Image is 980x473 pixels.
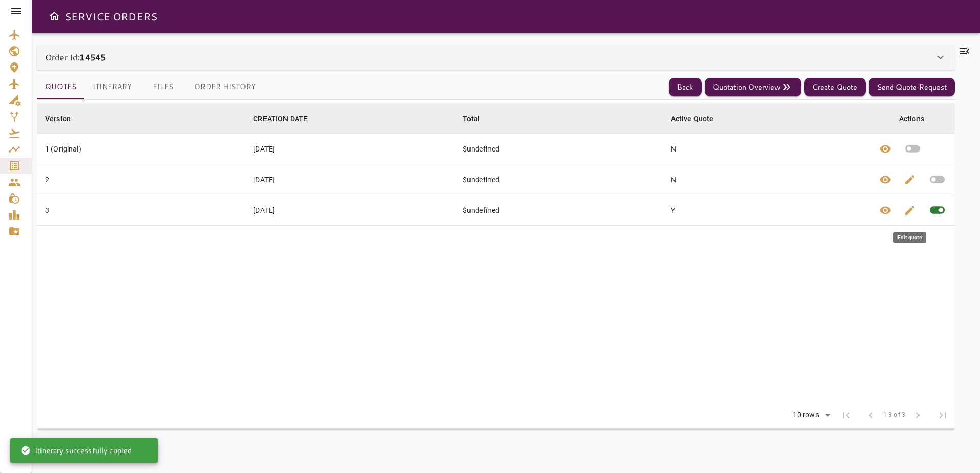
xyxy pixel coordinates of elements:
[45,113,84,125] span: Version
[904,174,916,186] span: edit
[879,143,891,155] span: visibility
[859,403,883,427] span: Previous Page
[85,75,140,99] button: Itinerary
[906,403,930,427] span: Next Page
[663,195,870,226] td: Y
[245,164,455,195] td: [DATE]
[37,134,245,164] td: 1 (Original)
[455,164,663,195] td: $undefined
[883,410,906,420] span: 1-3 of 3
[834,403,859,427] span: First Page
[45,51,106,63] p: Order Id:
[669,78,702,97] button: Back
[786,407,834,423] div: 10 rows
[463,113,480,125] div: Total
[253,113,308,125] div: CREATION DATE
[897,164,922,195] button: Edit quote
[140,75,186,99] button: Files
[879,174,891,186] span: visibility
[879,204,891,217] span: visibility
[37,75,85,99] button: Quotes
[873,134,897,164] button: View quote details
[671,113,714,125] div: Active Quote
[663,164,870,195] td: N
[790,411,822,419] div: 10 rows
[79,51,106,63] b: 14545
[65,8,157,25] h6: SERVICE ORDERS
[37,164,245,195] td: 2
[44,6,65,27] button: Open drawer
[873,195,897,225] button: View quote details
[463,113,494,125] span: Total
[245,195,455,226] td: [DATE]
[37,45,955,70] div: Order Id:14545
[904,204,916,217] span: edit
[37,75,264,99] div: basic tabs example
[930,403,955,427] span: Last Page
[45,113,71,125] div: Version
[869,78,955,97] button: Send Quote Request
[804,78,866,97] button: Create Quote
[253,113,321,125] span: CREATION DATE
[897,134,928,164] button: Set quote as active quote
[455,134,663,164] td: $undefined
[245,134,455,164] td: [DATE]
[922,164,952,195] button: Set quote as active quote
[922,195,952,225] span: This quote is already active
[663,134,870,164] td: N
[455,195,663,226] td: $undefined
[705,78,801,97] button: Quotation Overview
[21,441,132,460] div: Itinerary successfully copied
[873,164,897,195] button: View quote details
[37,195,245,226] td: 3
[671,113,727,125] span: Active Quote
[186,75,264,99] button: Order History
